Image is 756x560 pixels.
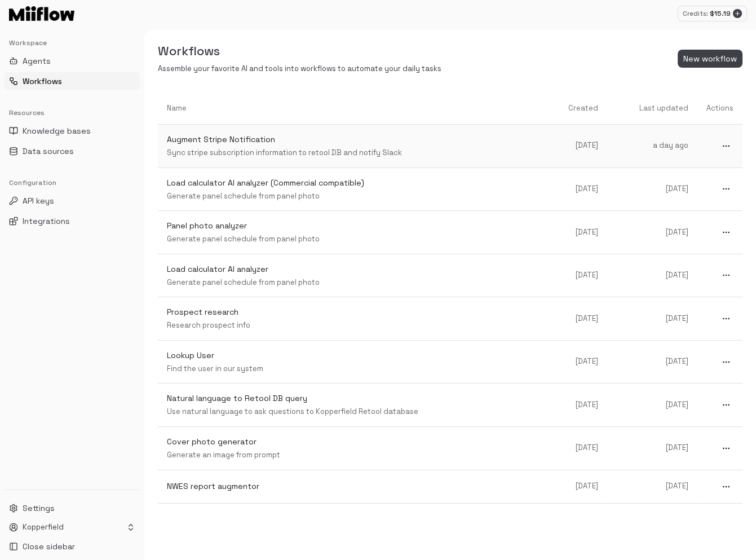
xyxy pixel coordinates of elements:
[5,212,140,230] button: Integrations
[5,34,140,52] div: Workspace
[23,125,91,136] span: Knowledge bases
[607,347,697,376] a: [DATE]
[560,140,598,151] p: [DATE]
[5,104,140,122] div: Resources
[5,72,140,90] button: Workflows
[607,218,697,247] a: [DATE]
[607,434,697,462] a: [DATE]
[719,268,733,283] button: more
[719,479,733,494] button: more
[23,195,54,206] span: API keys
[697,173,742,205] a: more
[616,443,688,453] p: [DATE]
[9,6,74,21] img: Logo
[158,43,441,59] h5: Workflows
[719,441,733,456] button: more
[697,302,742,335] a: more
[5,499,140,517] button: Settings
[5,192,140,210] button: API keys
[697,259,742,292] a: more
[616,314,688,324] p: [DATE]
[140,29,149,560] button: Toggle Sidebar
[719,311,733,326] button: more
[616,184,688,195] p: [DATE]
[616,356,688,367] p: [DATE]
[158,427,551,470] a: Cover photo generatorGenerate an image from prompt
[551,305,607,333] a: [DATE]
[5,142,140,160] button: Data sources
[551,391,607,420] a: [DATE]
[5,52,140,70] button: Agents
[560,184,598,195] p: [DATE]
[683,9,708,19] p: Credits:
[551,131,607,160] a: [DATE]
[733,9,742,18] button: Add credits
[158,297,551,340] a: Prospect researchResearch prospect info
[167,234,542,245] p: Generate panel schedule from panel photo
[719,398,733,412] button: more
[23,541,75,552] span: Close sidebar
[697,389,742,421] a: more
[607,391,697,420] a: [DATE]
[551,434,607,462] a: [DATE]
[560,481,598,492] p: [DATE]
[167,364,542,374] p: Find the user in our system
[697,432,742,465] a: more
[167,277,542,288] p: Generate panel schedule from panel photo
[158,168,551,211] a: Load calculator AI analyzer (Commercial compatible)Generate panel schedule from panel photo
[607,175,697,204] a: [DATE]
[167,148,542,158] p: Sync stripe subscription information to retool DB and notify Slack
[167,393,542,404] p: Natural language to Retool DB query
[158,254,551,297] a: Load calculator AI analyzerGenerate panel schedule from panel photo
[560,356,598,367] p: [DATE]
[616,481,688,492] p: [DATE]
[5,122,140,140] button: Knowledge bases
[616,227,688,238] p: [DATE]
[551,261,607,290] a: [DATE]
[167,191,542,202] p: Generate panel schedule from panel photo
[616,140,688,151] p: a day ago
[607,305,697,333] a: [DATE]
[551,472,607,501] a: [DATE]
[551,347,607,376] a: [DATE]
[719,225,733,240] button: more
[5,174,140,192] div: Configuration
[167,177,542,189] p: Load calculator AI analyzer (Commercial compatible)
[158,383,551,426] a: Natural language to Retool DB queryUse natural language to ask questions to Kopperfield Retool da...
[697,470,742,503] a: more
[167,220,542,232] p: Panel photo analyzer
[167,350,542,361] p: Lookup User
[560,314,598,324] p: [DATE]
[551,218,607,247] a: [DATE]
[167,134,542,145] p: Augment Stripe Notification
[167,480,542,492] p: NWES report augmentor
[23,55,51,67] span: Agents
[158,471,551,501] a: NWES report augmentor
[167,450,542,461] p: Generate an image from prompt
[158,125,551,167] a: Augment Stripe NotificationSync stripe subscription information to retool DB and notify Slack
[697,92,742,125] th: Actions
[551,175,607,204] a: [DATE]
[560,270,598,281] p: [DATE]
[551,92,607,125] th: Created
[167,320,542,331] p: Research prospect info
[158,92,551,125] th: Name
[5,519,140,535] button: Kopperfield
[23,145,74,157] span: Data sources
[560,227,598,238] p: [DATE]
[607,92,697,125] th: Last updated
[158,64,441,74] p: Assemble your favorite AI and tools into workflows to automate your daily tasks
[167,306,542,318] p: Prospect research
[683,52,737,66] span: New workflow
[710,8,731,19] p: $ 15.19
[167,407,542,417] p: Use natural language to ask questions to Kopperfield Retool database
[167,436,542,448] p: Cover photo generator
[560,400,598,411] p: [DATE]
[697,216,742,249] a: more
[719,139,733,153] button: more
[697,346,742,378] a: more
[23,522,64,533] p: Kopperfield
[560,443,598,453] p: [DATE]
[607,472,697,501] a: [DATE]
[719,355,733,369] button: more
